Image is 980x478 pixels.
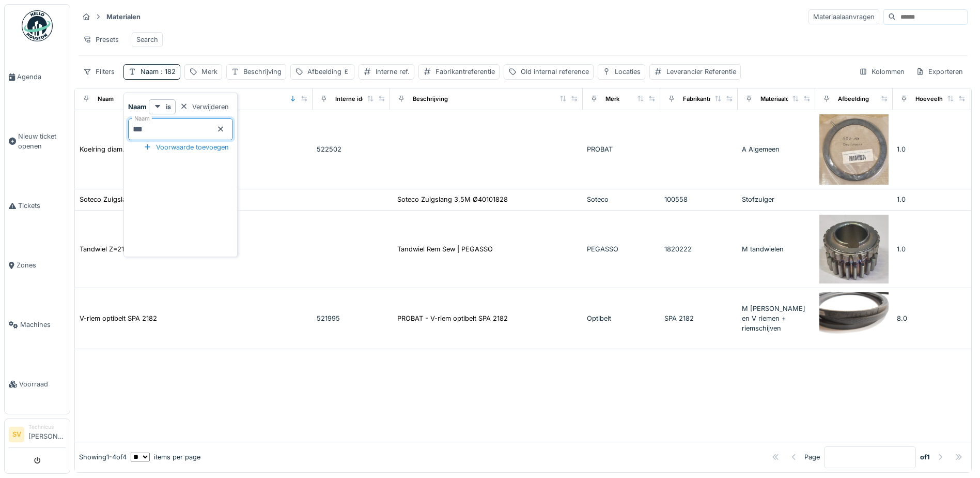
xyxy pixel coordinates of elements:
div: items per page [131,452,200,462]
div: PROBAT [587,144,656,154]
div: Merk [605,95,619,103]
div: Merk [201,67,217,77]
div: 100558 [664,195,734,204]
div: A Algemeen [742,144,811,154]
div: Materiaalcategorie [760,95,813,103]
div: Verwijderen [176,100,233,114]
div: 8.0 [897,313,966,323]
div: Interne ref. [376,67,410,77]
span: : 182 [159,68,176,76]
div: V-riem optibelt SPA 2182 [80,313,157,323]
span: Tickets [18,201,66,211]
div: PROBAT - V-riem optibelt SPA 2182 [397,313,508,323]
div: Soteco [587,195,656,204]
div: Beschrijving [413,95,448,103]
li: SV [9,427,24,442]
div: Materiaalaanvragen [808,9,879,24]
span: Zones [17,260,66,270]
div: 1.0 [897,144,966,154]
strong: of 1 [920,452,930,462]
strong: Materialen [102,12,145,22]
div: Search [136,35,158,44]
div: M [PERSON_NAME] en V riemen + riemschijven [742,304,811,334]
span: Voorraad [19,379,66,389]
strong: is [166,102,171,112]
img: Badge_color-CXgf-gQk.svg [22,10,53,41]
div: Tandwiel Z=21 | 1820222 [80,244,158,254]
div: Beschrijving [243,67,282,77]
div: SPA 2182 [664,313,734,323]
div: Filters [79,64,119,79]
div: Optibelt [587,313,656,323]
div: Naam [141,67,176,77]
li: [PERSON_NAME] [28,423,66,445]
div: Locaties [615,67,641,77]
label: Naam [132,114,152,123]
div: Koelring diam. 150/182x6mm [80,144,170,154]
div: Exporteren [911,64,968,79]
div: Showing 1 - 4 of 4 [79,452,127,462]
div: Page [804,452,820,462]
div: Fabrikantreferentie [683,95,737,103]
div: Kolommen [854,64,909,79]
div: Technicus [28,423,66,431]
div: Afbeelding [838,95,869,103]
div: PEGASSO [587,244,656,254]
div: Old internal reference [521,67,589,77]
div: Afbeelding [307,67,350,77]
div: Tandwiel Rem Sew | PEGASSO [397,244,493,254]
div: M tandwielen [742,244,811,254]
div: Naam [98,95,114,103]
span: Nieuw ticket openen [18,131,66,151]
div: Presets [79,32,123,47]
img: V-riem optibelt SPA 2182 [819,292,889,345]
div: Soteco Zuigslang 3,5M Ø40101828 [397,195,508,204]
div: Interne identificator [335,95,391,103]
div: Voorwaarde toevoegen [139,140,233,154]
div: 1820222 [664,244,734,254]
div: Hoeveelheid [915,95,952,103]
div: 521995 [317,313,386,323]
div: 522502 [317,144,386,154]
div: Leverancier Referentie [666,67,736,77]
div: Fabrikantreferentie [435,67,495,77]
img: Tandwiel Z=21 | 1820222 [819,215,889,284]
div: 1.0 [897,195,966,204]
div: Soteco Zuigslang 3,5M Ø40101828 [80,195,190,204]
img: Koelring diam. 150/182x6mm [819,114,889,185]
div: Stofzuiger [742,195,811,204]
strong: Naam [128,102,147,112]
div: 1.0 [897,244,966,254]
span: Machines [20,320,66,330]
span: Agenda [17,72,66,82]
